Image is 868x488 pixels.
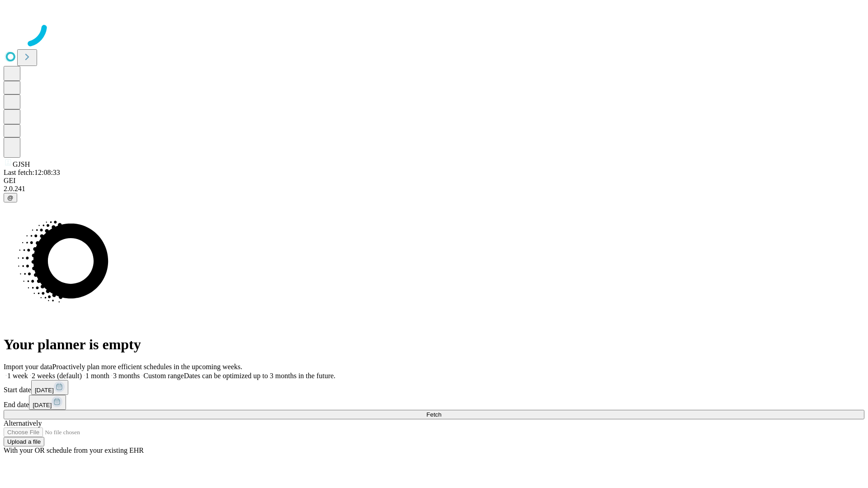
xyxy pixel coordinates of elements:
[113,372,140,380] span: 3 months
[52,363,242,371] span: Proactively plan more efficient schedules in the upcoming weeks.
[4,177,864,185] div: GEI
[4,185,864,193] div: 2.0.241
[7,372,28,380] span: 1 week
[13,160,30,168] span: GJSH
[4,380,864,395] div: Start date
[4,395,864,410] div: End date
[4,410,864,419] button: Fetch
[35,387,54,394] span: [DATE]
[4,193,17,202] button: @
[4,446,144,454] span: With your OR schedule from your existing EHR
[4,336,864,353] h1: Your planner is empty
[4,363,52,371] span: Import your data
[31,380,68,395] button: [DATE]
[33,402,52,408] span: [DATE]
[4,419,42,427] span: Alternatively
[184,372,335,380] span: Dates can be optimized up to 3 months in the future.
[29,395,66,410] button: [DATE]
[7,194,14,201] span: @
[4,437,44,446] button: Upload a file
[426,411,441,418] span: Fetch
[85,372,109,380] span: 1 month
[143,372,184,380] span: Custom range
[32,372,82,380] span: 2 weeks (default)
[4,169,60,176] span: Last fetch: 12:08:33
